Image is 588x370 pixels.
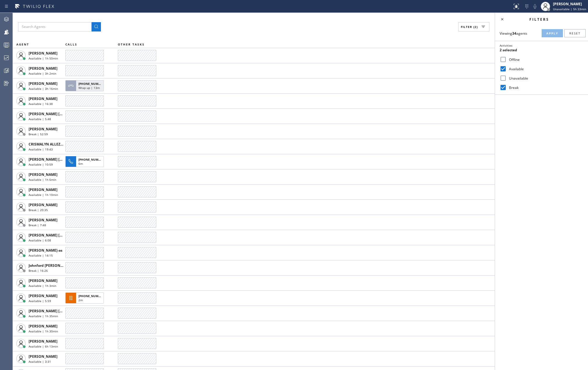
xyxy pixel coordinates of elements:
span: Available | 19:43 [29,147,53,151]
span: Unavailable | 5h 33min [553,7,586,11]
button: Mute [531,2,539,10]
span: OTHER TASKS [118,42,145,46]
label: Offline [507,57,583,62]
span: [PERSON_NAME] [PERSON_NAME] [29,233,87,238]
span: Johnford [PERSON_NAME] [29,263,73,268]
span: [PERSON_NAME] [29,187,57,192]
span: Available | 1h 50min [29,56,58,60]
button: [PHONE_NUMBER]6m [65,154,106,169]
span: [PERSON_NAME] [29,96,57,101]
button: Filter (2) [458,22,489,31]
span: Available | 3h 16min [29,87,58,91]
span: Available | 3:31 [29,360,51,364]
button: [PHONE_NUMBER]Wrap up | 13m [65,78,106,93]
span: [PERSON_NAME] [29,293,57,298]
div: Activities [500,43,583,48]
span: [PHONE_NUMBER] [78,157,105,162]
button: Reset [564,29,586,37]
span: Break | 16:26 [29,269,48,273]
span: [PERSON_NAME] [29,324,57,329]
span: 6m [78,162,83,166]
span: CALLS [65,42,77,46]
span: [PERSON_NAME] [PERSON_NAME] [29,157,87,162]
span: CRISMALYN ALLEZER [29,142,65,147]
span: Available | 1h 30min [29,329,58,333]
span: [PERSON_NAME] [29,202,57,207]
span: Break | 20:35 [29,208,48,212]
span: [PERSON_NAME] [29,339,57,344]
span: Apply [546,31,558,35]
input: Search Agents [18,22,92,31]
div: [PERSON_NAME] [553,1,586,6]
span: Filters [529,17,549,22]
span: [PERSON_NAME] [29,278,57,283]
span: [PERSON_NAME] [29,172,57,177]
span: Available | 10:59 [29,162,53,166]
span: Wrap up | 13m [78,86,100,90]
button: [PHONE_NUMBER]2m [65,291,106,305]
span: [PERSON_NAME] [29,81,57,86]
span: [PERSON_NAME] [PERSON_NAME] [29,308,87,313]
span: Viewing agents [500,31,527,36]
span: Available | 1h 3min [29,284,56,288]
span: 2 selected [500,48,517,52]
button: Apply [542,29,563,37]
span: [PERSON_NAME]-as [29,248,62,253]
span: [PERSON_NAME] [29,66,57,71]
span: Available | 1h 35min [29,314,58,318]
label: Available [507,66,583,71]
label: Break [507,85,583,90]
label: Unavailable [507,76,583,81]
strong: 34 [512,31,516,36]
span: Filter (2) [461,25,478,29]
span: Available | 3h 2min [29,71,56,76]
span: AGENT [16,42,29,46]
span: Break | 7:48 [29,223,46,227]
span: Available | 6:08 [29,238,51,242]
span: Available | 6h 13min [29,344,58,348]
span: [PERSON_NAME] [PERSON_NAME] [29,111,87,116]
span: [PHONE_NUMBER] [78,82,105,86]
span: Available | 16:38 [29,102,53,106]
span: [PERSON_NAME] [29,51,57,56]
span: Reset [569,31,581,35]
span: Break | 52:59 [29,132,48,136]
span: Available | 1h 6min [29,178,56,182]
span: [PERSON_NAME] [29,127,57,131]
span: [PERSON_NAME] [29,218,57,222]
span: Available | 14:15 [29,253,53,257]
span: Available | 1h 10min [29,193,58,197]
span: [PHONE_NUMBER] [78,294,105,298]
span: Available | 5:59 [29,299,51,303]
span: 2m [78,298,83,302]
span: Available | 5:48 [29,117,51,121]
span: [PERSON_NAME] [29,354,57,359]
